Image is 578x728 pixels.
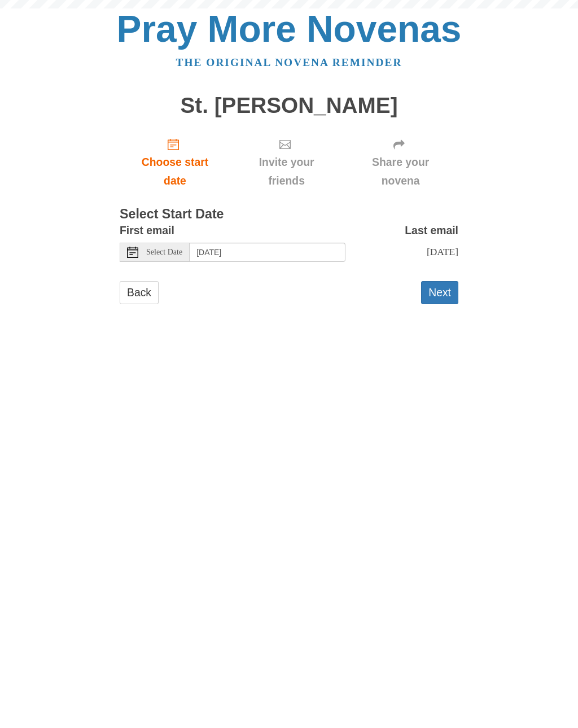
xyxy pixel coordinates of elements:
label: First email [120,221,174,240]
a: Choose start date [120,129,230,196]
a: Pray More Novenas [117,8,462,50]
button: Next [421,281,458,304]
a: Back [120,281,159,304]
a: The original novena reminder [176,56,402,68]
span: Share your novena [354,153,447,190]
div: Click "Next" to confirm your start date first. [343,129,458,196]
div: Click "Next" to confirm your start date first. [230,129,343,196]
label: Last email [405,221,458,240]
span: Invite your friends [242,153,331,190]
span: [DATE] [427,246,458,257]
span: Choose start date [131,153,219,190]
h3: Select Start Date [120,207,458,222]
span: Select Date [146,248,182,256]
h1: St. [PERSON_NAME] [120,94,458,118]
